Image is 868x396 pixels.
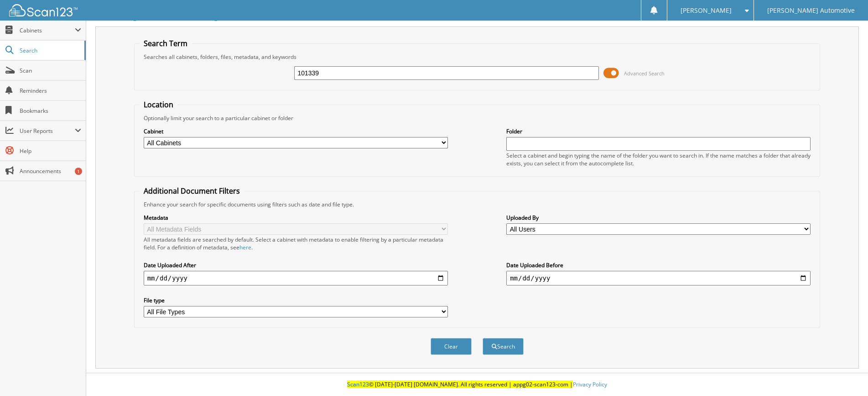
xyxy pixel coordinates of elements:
[20,26,75,34] span: Cabinets
[144,261,448,269] label: Date Uploaded After
[239,243,251,251] a: here
[144,236,448,251] div: All metadata fields are searched by default. Select a cabinet with metadata to enable filtering b...
[139,38,192,48] legend: Search Term
[144,271,448,285] input: start
[144,296,448,304] label: File type
[506,152,811,167] div: Select a cabinet and begin typing the name of the folder you want to search in. If the name match...
[20,107,81,115] span: Bookmarks
[506,127,811,135] label: Folder
[20,87,81,95] span: Reminders
[139,186,244,196] legend: Additional Document Filters
[624,70,665,77] span: Advanced Search
[347,380,369,388] span: Scan123
[431,338,472,355] button: Clear
[506,271,811,285] input: end
[139,100,178,110] legend: Location
[506,214,811,222] label: Uploaded By
[9,4,78,16] img: scan123-logo-white.svg
[139,53,816,61] div: Searches all cabinets, folders, files, metadata, and keywords
[20,47,80,54] span: Search
[144,127,448,135] label: Cabinet
[20,127,75,135] span: User Reports
[75,168,82,175] div: 1
[20,147,81,155] span: Help
[20,167,81,175] span: Announcements
[139,114,816,122] div: Optionally limit your search to a particular cabinet or folder
[681,8,732,13] span: [PERSON_NAME]
[767,8,855,13] span: [PERSON_NAME] Automotive
[483,338,524,355] button: Search
[20,67,81,74] span: Scan
[822,352,868,396] iframe: Chat Widget
[573,380,607,388] a: Privacy Policy
[506,261,811,269] label: Date Uploaded Before
[144,214,448,222] label: Metadata
[347,380,573,388] a: © [DATE]-[DATE] [DOMAIN_NAME]. All rights reserved | appg02-scan123-com |
[139,201,816,208] div: Enhance your search for specific documents using filters such as date and file type.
